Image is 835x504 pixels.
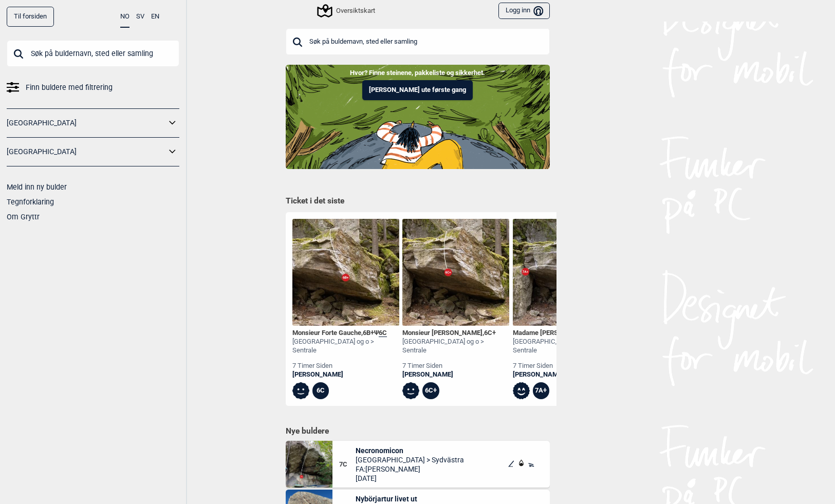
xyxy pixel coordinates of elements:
a: Om Gryttr [7,213,40,221]
a: [GEOGRAPHIC_DATA] [7,116,166,130]
img: Indoor to outdoor [286,65,550,169]
button: Logg inn [498,3,549,20]
div: 7 timer siden [402,362,509,370]
img: Madame Forte 200422 [513,219,620,326]
a: [PERSON_NAME] [402,370,509,379]
div: 7 timer siden [513,362,620,370]
button: [PERSON_NAME] ute første gang [362,80,473,100]
div: Oversiktskart [319,5,375,17]
span: Necronomicon [356,446,464,455]
a: Tegnforklaring [7,198,54,206]
div: 6C [312,382,329,399]
button: EN [151,7,159,27]
h1: Ticket i det siste [286,196,550,207]
span: 6C [379,329,387,337]
p: Hvor? Finne steinene, pakkeliste og sikkerhet. [8,68,827,78]
img: Necronomicon [286,441,332,488]
a: [PERSON_NAME] [513,370,620,379]
span: Nybörjartur livet ut [356,494,420,503]
button: SV [136,7,144,27]
a: [GEOGRAPHIC_DATA] [7,144,166,159]
img: Monsieur Dab 200828 [402,219,509,326]
div: Monsieur Forte Gauche , Ψ [292,329,399,338]
div: 7A+ [533,382,550,399]
img: Monsieur Forte Gauche 200828 [292,219,399,326]
a: Til forsiden [7,7,54,27]
a: Finn buldere med filtrering [7,80,179,95]
button: NO [120,7,129,28]
div: [GEOGRAPHIC_DATA] og o > Sentrale [513,338,620,355]
input: Søk på buldernavn, sted eller samling [7,40,179,67]
div: 7 timer siden [292,362,399,370]
span: [DATE] [356,474,464,483]
div: Monsieur [PERSON_NAME] , [402,329,509,338]
h1: Nye buldere [286,426,550,436]
span: 6C+ [484,329,496,337]
span: 7C [339,460,356,469]
a: Meld inn ny bulder [7,183,67,191]
input: Søk på buldernavn, sted eller samling [286,28,550,55]
span: 6B+ [363,329,374,337]
div: [GEOGRAPHIC_DATA] og o > Sentrale [292,338,399,355]
span: FA: [PERSON_NAME] [356,464,464,474]
div: Madame [PERSON_NAME] , [513,329,620,338]
span: Finn buldere med filtrering [26,80,113,95]
div: 6C+ [422,382,439,399]
div: [GEOGRAPHIC_DATA] og o > Sentrale [402,338,509,355]
span: [GEOGRAPHIC_DATA] > Sydvästra [356,455,464,464]
a: [PERSON_NAME] [292,370,399,379]
div: Necronomicon7CNecronomicon[GEOGRAPHIC_DATA] > SydvästraFA:[PERSON_NAME][DATE] [286,441,550,488]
